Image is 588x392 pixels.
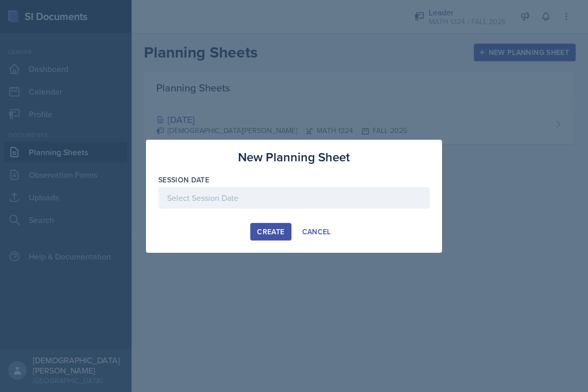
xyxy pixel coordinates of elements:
button: Cancel [296,223,338,240]
h3: New Planning Sheet [238,148,350,166]
label: Session Date [158,175,209,185]
div: Create [257,228,284,236]
div: Cancel [302,228,331,236]
button: Create [250,223,291,240]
